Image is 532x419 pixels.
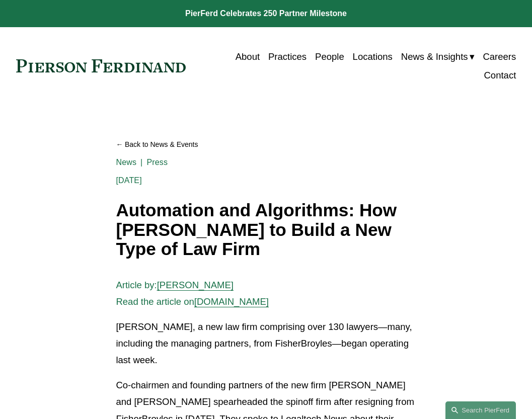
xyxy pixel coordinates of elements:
[157,280,234,290] a: [PERSON_NAME]
[116,296,194,307] span: Read the article on
[268,47,307,66] a: Practices
[236,47,260,66] a: About
[116,158,136,166] a: News
[401,48,468,65] span: News & Insights
[315,47,344,66] a: People
[353,47,393,66] a: Locations
[116,176,141,185] span: [DATE]
[484,66,516,85] a: Contact
[116,136,416,153] a: Back to News & Events
[194,296,269,307] a: [DOMAIN_NAME]
[483,47,516,66] a: Careers
[116,201,416,259] h1: Automation and Algorithms: How [PERSON_NAME] to Build a New Type of Law Firm
[146,158,168,166] a: Press
[401,47,475,66] a: folder dropdown
[116,318,416,369] p: [PERSON_NAME], a new law firm comprising over 130 lawyers—many, including the managing partners, ...
[116,280,157,290] span: Article by:
[445,401,516,419] a: Search this site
